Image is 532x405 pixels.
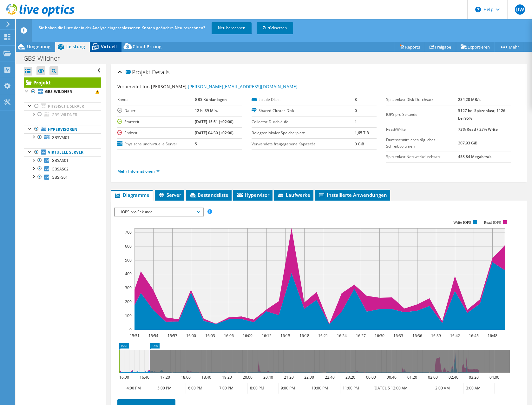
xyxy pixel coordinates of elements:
b: 8 [355,97,357,102]
text: 18:00 [181,375,190,380]
a: Virtuelle Server [24,148,101,156]
a: [PERSON_NAME][EMAIL_ADDRESS][DOMAIN_NAME] [188,83,298,90]
label: Spitzenlast Disk-Durchsatz [386,96,458,103]
b: 0 [355,108,357,113]
span: Server [158,192,181,198]
text: 16:42 [450,333,460,338]
span: Details [152,68,169,76]
a: GBS-WILDNER [24,110,101,119]
text: 22:00 [304,375,314,380]
span: Diagramme [114,192,149,198]
label: Vorbereitet für: [117,83,150,90]
text: 16:00 [186,333,196,338]
span: Projekt [126,69,150,76]
label: Durchschnittliches tägliches Schreibvolumen [386,137,458,149]
span: Hypervisor [236,192,269,198]
text: 15:51 [129,333,139,338]
text: 16:39 [431,333,441,338]
a: GBSAS01 [24,156,101,165]
span: Installierte Anwendungen [318,192,387,198]
text: 700 [125,229,132,235]
label: IOPS pro Sekunde [386,111,458,118]
text: 16:03 [205,333,215,338]
text: 500 [125,257,132,263]
label: Konto [117,96,195,103]
text: 16:12 [261,333,271,338]
text: 16:24 [337,333,346,338]
b: 1,65 TiB [355,130,369,136]
text: 03:20 [469,375,478,380]
text: 16:06 [224,333,233,338]
span: DW [515,4,525,15]
text: 200 [125,299,132,304]
text: 00:40 [386,375,396,380]
text: 23:20 [345,375,355,380]
text: 20:00 [242,375,252,380]
text: 16:40 [139,375,149,380]
label: Endzeit [117,130,195,136]
text: 16:18 [299,333,309,338]
a: Hypervisoren [24,125,101,133]
label: Startzeit [117,119,195,125]
span: [PERSON_NAME], [151,83,298,90]
label: Read/Write [386,126,458,133]
a: Reports [395,42,425,52]
b: 458,84 Megabits/s [458,154,491,159]
span: Virtuell [101,43,117,50]
span: Umgebung [27,43,50,50]
a: Mehr Informationen [117,169,160,174]
a: Physische Server [24,102,101,110]
text: 0 [129,327,132,332]
a: GBSFS01 [24,173,101,181]
text: 01:20 [407,375,417,380]
text: 16:00 [119,375,129,380]
label: Belegter lokaler Speicherplatz [252,130,354,136]
text: 02:00 [428,375,437,380]
a: Zurücksetzen [257,22,293,34]
text: 600 [125,243,132,249]
text: 04:00 [489,375,499,380]
label: Physische und virtuelle Server [117,141,195,147]
b: GBS Kühlanlagen [195,97,227,102]
a: GBS-WILDNER [24,88,101,96]
span: Sie haben die Liste der in der Analyse eingeschlossenen Knoten geändert. Neu berechnen? [39,25,205,30]
span: IOPS pro Sekunde [118,208,200,216]
h1: GBS-Wildner [21,55,70,62]
text: 02:40 [448,375,458,380]
b: 73% Read / 27% Write [458,127,498,132]
span: GBS-WILDNER [52,112,77,117]
b: 1 [355,119,357,124]
b: 5 [195,141,197,147]
a: Projekt [24,77,101,88]
span: GBSAS02 [52,166,69,172]
text: 400 [125,271,132,276]
text: 16:48 [487,333,497,338]
text: 15:57 [167,333,177,338]
b: [DATE] 15:51 (+02:00) [195,119,233,124]
text: 16:15 [280,333,290,338]
text: 16:30 [374,333,384,338]
b: [DATE] 04:30 (+02:00) [195,130,233,136]
span: Leistung [66,43,85,50]
label: Lokale Disks [252,96,354,103]
text: 19:20 [222,375,232,380]
label: Spitzenlast Netzwerkdurchsatz [386,154,458,160]
b: 0 GiB [355,141,364,147]
span: GBSFS01 [52,175,68,180]
text: 16:36 [412,333,422,338]
text: 16:45 [469,333,478,338]
text: 15:54 [148,333,158,338]
text: 16:21 [318,333,328,338]
text: Write IOPS [453,220,471,225]
b: 234,20 MB/s [458,97,481,102]
svg: \n [475,7,481,12]
text: 16:33 [393,333,403,338]
text: 18:40 [201,375,211,380]
text: 16:27 [356,333,365,338]
b: 207,93 GiB [458,140,477,146]
label: Verwendete freigegebene Kapazität [252,141,354,147]
span: Laufwerke [277,192,310,198]
label: Shared-Cluster-Disk [252,108,354,114]
text: 21:20 [284,375,293,380]
text: 20:40 [263,375,273,380]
